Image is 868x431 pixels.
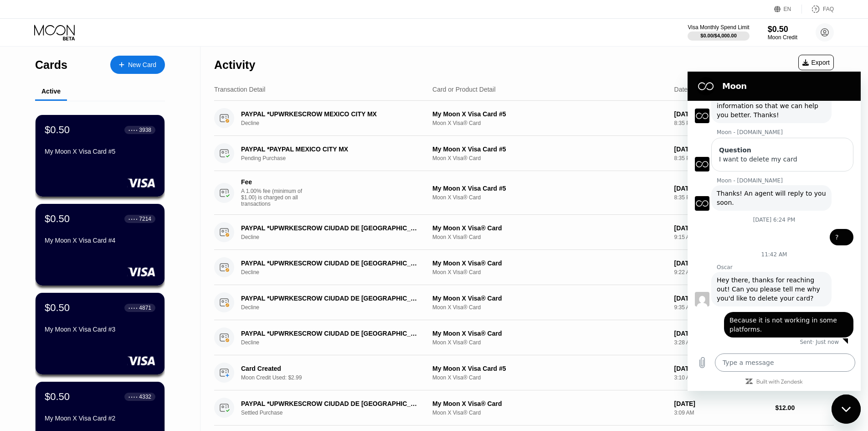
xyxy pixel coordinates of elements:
[241,234,431,240] div: Decline
[432,224,667,232] div: My Moon X Visa® Card
[139,394,151,400] div: 4332
[432,194,667,201] div: Moon X Visa® Card
[214,355,834,390] div: Card CreatedMoon Credit Used: $2.99My Moon X Visa Card #5Moon X Visa® Card[DATE]3:10 AM$2.99
[432,185,667,192] div: My Moon X Visa Card #5
[674,194,768,201] div: 8:35 PM
[128,218,138,220] div: ● ● ● ●
[241,269,431,275] div: Decline
[432,260,667,267] div: My Moon X Visa® Card
[139,216,151,222] div: 7214
[241,178,305,186] div: Fee
[139,127,151,133] div: 3938
[432,330,667,337] div: My Moon X Visa® Card
[241,188,309,207] div: A 1.00% fee (minimum of $1.00) is charged on all transactions
[674,120,768,126] div: 8:35 PM
[45,302,70,314] div: $0.50
[128,306,138,309] div: ● ● ● ●
[241,224,418,232] div: PAYPAL *UPWRKESCROW CIUDAD DE [GEOGRAPHIC_DATA]
[241,120,431,126] div: Decline
[432,410,667,416] div: Moon X Visa® Card
[688,72,861,391] iframe: Messaging window
[674,374,768,381] div: 3:10 AM
[241,374,431,381] div: Moon Credit Used: $2.99
[674,304,768,311] div: 9:35 AM
[768,25,797,34] div: $0.50
[214,215,834,250] div: PAYPAL *UPWRKESCROW CIUDAD DE [GEOGRAPHIC_DATA]DeclineMy Moon X Visa® CardMoon X Visa® Card[DATE]...
[45,213,70,225] div: $0.50
[832,395,861,424] iframe: Button to launch messaging window, conversation in progress
[674,365,768,372] div: [DATE]
[700,33,737,38] div: $0.00 / $4,000.00
[432,269,667,275] div: Moon X Visa® Card
[432,86,496,93] div: Card or Product Detail
[241,155,431,161] div: Pending Purchase
[432,374,667,381] div: Moon X Visa® Card
[241,330,418,337] div: PAYPAL *UPWRKESCROW CIUDAD DE [GEOGRAPHIC_DATA]
[45,391,70,403] div: $0.50
[110,56,165,74] div: New Card
[674,269,768,275] div: 9:22 AM
[214,171,834,215] div: FeeA 1.00% fee (minimum of $1.00) is charged on all transactionsMy Moon X Visa Card #5Moon X Visa...
[432,339,667,346] div: Moon X Visa® Card
[674,86,709,93] div: Date & Time
[432,155,667,161] div: Moon X Visa® Card
[36,293,164,374] div: $0.50● ● ● ●4871My Moon X Visa Card #3
[35,58,67,72] div: Cards
[674,410,768,416] div: 3:09 AM
[45,124,70,136] div: $0.50
[674,110,768,118] div: [DATE]
[674,224,768,232] div: [DATE]
[674,234,768,240] div: 9:15 AM
[45,237,155,244] div: My Moon X Visa Card #4
[241,145,418,153] div: PAYPAL *PAYPAL MEXICO CITY MX
[432,295,667,302] div: My Moon X Visa® Card
[432,120,667,126] div: Moon X Visa® Card
[688,24,749,31] div: Visa Monthly Spend Limit
[241,110,418,118] div: PAYPAL *UPWRKESCROW MEXICO CITY MX
[241,400,418,407] div: PAYPAL *UPWRKESCROW CIUDAD DE [GEOGRAPHIC_DATA]
[128,395,138,398] div: ● ● ● ●
[45,415,155,422] div: My Moon X Visa Card #2
[432,365,667,372] div: My Moon X Visa Card #5
[432,234,667,240] div: Moon X Visa® Card
[36,204,164,286] div: $0.50● ● ● ●7214My Moon X Visa Card #4
[802,59,830,66] div: Export
[241,260,418,267] div: PAYPAL *UPWRKESCROW CIUDAD DE [GEOGRAPHIC_DATA]
[139,305,151,311] div: 4871
[432,110,667,118] div: My Moon X Visa Card #5
[214,101,834,136] div: PAYPAL *UPWRKESCROW MEXICO CITY MXDeclineMy Moon X Visa Card #5Moon X Visa® Card[DATE]8:35 PM$1.76
[688,24,749,41] div: Visa Monthly Spend Limit$0.00/$4,000.00
[775,404,834,411] div: $12.00
[41,88,61,95] div: Active
[768,25,797,41] div: $0.50Moon Credit
[214,320,834,355] div: PAYPAL *UPWRKESCROW CIUDAD DE [GEOGRAPHIC_DATA]DeclineMy Moon X Visa® CardMoon X Visa® Card[DATE]...
[241,410,431,416] div: Settled Purchase
[214,285,834,320] div: PAYPAL *UPWRKESCROW CIUDAD DE [GEOGRAPHIC_DATA]DeclineMy Moon X Visa® CardMoon X Visa® Card[DATE]...
[432,304,667,311] div: Moon X Visa® Card
[674,260,768,267] div: [DATE]
[45,148,155,155] div: My Moon X Visa Card #5
[214,86,265,93] div: Transaction Detail
[241,304,431,311] div: Decline
[823,6,834,12] div: FAQ
[674,295,768,302] div: [DATE]
[798,55,834,70] div: Export
[784,6,791,12] div: EN
[241,339,431,346] div: Decline
[802,5,834,14] div: FAQ
[241,295,418,302] div: PAYPAL *UPWRKESCROW CIUDAD DE [GEOGRAPHIC_DATA]
[674,145,768,153] div: [DATE]
[768,34,797,41] div: Moon Credit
